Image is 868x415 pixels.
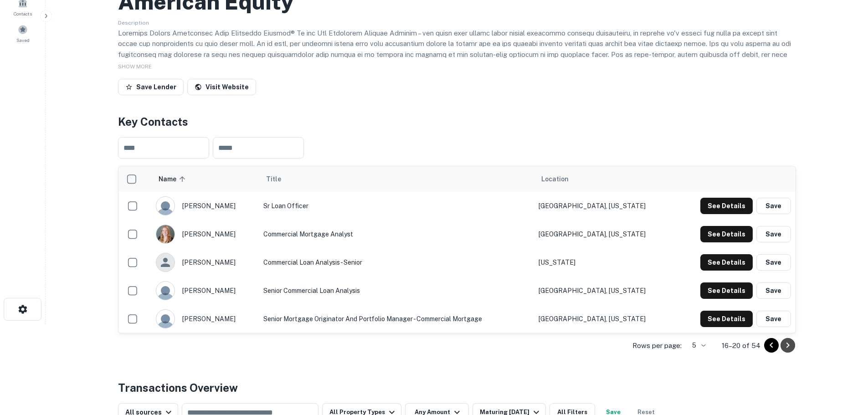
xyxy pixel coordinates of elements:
[534,166,674,192] th: Location
[259,248,534,277] td: Commercial Loan Analysis - Senior
[700,198,753,214] button: See Details
[118,28,796,92] p: Loremips Dolors Ametconsec Adip Elitseddo Eiusmod® Te inc Utl Etdolorem Aliquae Adminim – ven qui...
[534,277,674,305] td: [GEOGRAPHIC_DATA], [US_STATE]
[722,340,760,351] p: 16–20 of 54
[534,220,674,248] td: [GEOGRAPHIC_DATA], [US_STATE]
[259,277,534,305] td: Senior Commercial Loan Analysis
[259,305,534,333] td: Senior Mortgage Originator and Portfolio Manager - Commercial Mortgage
[259,220,534,248] td: Commercial Mortgage Analyst
[700,311,753,327] button: See Details
[156,225,254,244] div: [PERSON_NAME]
[756,254,791,271] button: Save
[118,20,149,26] span: Description
[156,197,175,215] img: 9c8pery4andzj6ohjkjp54ma2
[756,282,791,299] button: Save
[156,196,254,215] div: [PERSON_NAME]
[756,226,791,242] button: Save
[159,174,188,184] span: Name
[118,166,796,333] div: scrollable content
[118,379,238,396] h4: Transactions Overview
[259,192,534,220] td: Sr Loan Officer
[118,113,796,130] h4: Key Contacts
[3,21,43,46] a: Saved
[534,248,674,277] td: [US_STATE]
[700,282,753,299] button: See Details
[822,342,868,386] iframe: Chat Widget
[151,166,259,192] th: Name
[541,174,569,184] span: Location
[156,225,175,243] img: 1713193105729
[534,192,674,220] td: [GEOGRAPHIC_DATA], [US_STATE]
[700,226,753,242] button: See Details
[14,10,32,17] span: Contacts
[266,174,293,184] span: Title
[685,339,707,352] div: 5
[16,36,30,44] span: Saved
[700,254,753,271] button: See Details
[756,198,791,214] button: Save
[156,310,175,328] img: 9c8pery4andzj6ohjkjp54ma2
[259,166,534,192] th: Title
[764,338,779,353] button: Go to previous page
[187,79,256,95] a: Visit Website
[118,63,152,70] span: SHOW MORE
[534,305,674,333] td: [GEOGRAPHIC_DATA], [US_STATE]
[781,338,795,353] button: Go to next page
[756,311,791,327] button: Save
[156,281,254,300] div: [PERSON_NAME]
[118,79,184,95] button: Save Lender
[156,309,254,328] div: [PERSON_NAME]
[632,340,682,351] p: Rows per page:
[156,282,175,300] img: 9c8pery4andzj6ohjkjp54ma2
[156,253,254,272] div: [PERSON_NAME]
